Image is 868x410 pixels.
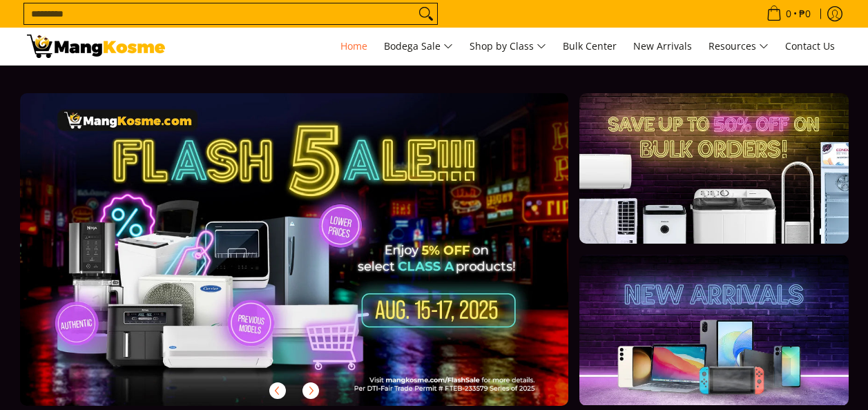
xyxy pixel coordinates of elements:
[179,28,842,65] nav: Main Menu
[702,28,775,65] a: Resources
[377,28,460,65] a: Bodega Sale
[262,375,293,406] button: Previous
[556,28,624,65] a: Bulk Center
[797,9,813,19] span: ₱0
[626,28,699,65] a: New Arrivals
[340,39,367,52] span: Home
[784,9,793,19] span: 0
[762,6,815,21] span: •
[27,35,165,58] img: Mang Kosme: Your Home Appliances Warehouse Sale Partner!
[563,39,617,52] span: Bulk Center
[296,375,326,406] button: Next
[334,28,374,65] a: Home
[463,28,553,65] a: Shop by Class
[785,39,835,52] span: Contact Us
[415,3,437,24] button: Search
[470,38,546,55] span: Shop by Class
[384,38,453,55] span: Bodega Sale
[708,38,769,55] span: Resources
[778,28,842,65] a: Contact Us
[633,39,692,52] span: New Arrivals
